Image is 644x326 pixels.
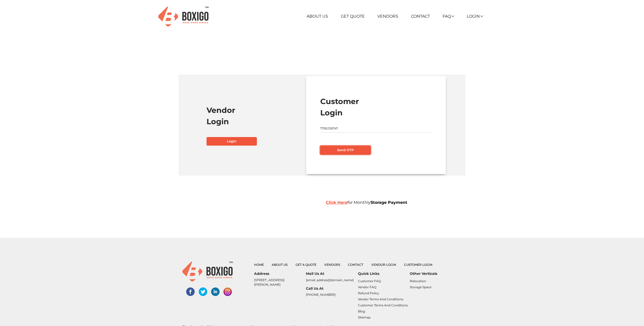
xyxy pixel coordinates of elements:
[254,263,264,267] a: Home
[404,263,432,267] a: Customer Login
[199,287,207,296] img: twitter-social-links
[358,297,403,301] a: Vendor Terms and Conditions
[410,272,462,276] h6: Other Verticals
[306,278,354,282] a: [EMAIL_ADDRESS][DOMAIN_NAME]
[320,96,432,118] h1: Customer Login
[442,14,454,19] a: FAQ
[306,272,358,276] h6: Mail Us At
[322,200,465,206] div: for Monthly
[371,263,396,267] a: Vendor Login
[306,293,336,297] a: [PHONE_NUMBER]
[207,105,318,127] h1: Vendor Login
[306,286,358,291] h6: Call Us At
[358,291,379,295] a: Refund Policy
[324,263,340,267] a: Vendors
[410,279,426,283] a: Relocation
[207,137,257,146] a: Login
[467,14,483,19] a: Login
[272,263,288,267] a: About Us
[307,14,328,19] a: About Us
[296,263,316,267] a: Get a Quote
[358,285,376,289] a: Vendor FAQ
[358,309,365,313] a: Blog
[320,124,432,133] input: Mobile No
[254,278,306,287] p: [STREET_ADDRESS][PERSON_NAME]
[186,287,195,296] img: facebook-social-links
[411,14,430,19] a: Contact
[223,287,232,296] img: instagram-social-links
[410,285,431,289] a: Storage Space
[320,146,371,154] button: Send OTP
[158,7,209,26] img: Boxigo
[358,279,381,283] a: Customer FAQ
[254,272,306,276] h6: Address
[348,263,363,267] a: Contact
[341,14,365,19] a: Get Quote
[358,303,408,307] a: Customer Terms and Conditions
[371,200,407,205] b: Storage Payment
[358,315,371,319] a: Sitemap
[211,287,220,296] img: linked-in-social-links
[326,200,347,205] a: Click Here
[377,14,398,19] a: Vendors
[182,262,233,281] img: boxigo_logo_small
[358,272,410,276] h6: Quick Links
